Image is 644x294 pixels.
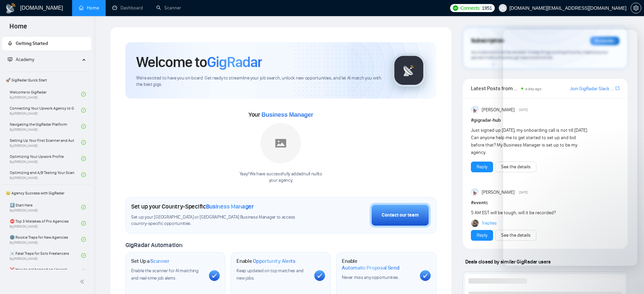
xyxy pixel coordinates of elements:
[471,35,504,47] span: Subscription
[81,156,86,161] span: check-circle
[471,127,590,156] div: Just signed up [DATE], my onboarding call is not till [DATE]. Can anyone help me to get started t...
[463,256,553,268] span: Deals closed by similar GigRadar users
[495,162,536,172] button: See the details
[621,271,637,287] iframe: Intercom live chat
[16,41,48,46] span: Getting Started
[471,188,479,196] img: Anisuzzaman Khan
[3,73,91,87] span: 🚀 GigRadar Quick Start
[471,199,620,207] h1: # events
[207,53,262,71] span: GigRadar
[136,53,262,71] h1: Welcome to
[471,84,520,93] span: Latest Posts from the GigRadar Community
[10,103,81,118] a: Connecting Your Upwork Agency to GigRadarBy[PERSON_NAME]
[392,54,426,87] img: gigradar-logo.png
[471,50,608,60] span: Your subscription will be renewed. To keep things running smoothly, make sure your payment method...
[81,140,86,145] span: check-circle
[261,123,301,163] img: placeholder.png
[81,253,86,258] span: check-circle
[112,5,143,11] a: dashboardDashboard
[482,189,515,196] span: [PERSON_NAME]
[477,163,487,171] a: Reply
[453,5,458,11] img: upwork-logo.png
[249,111,313,118] span: Your
[3,186,91,200] span: 👑 Agency Success with GigRadar
[503,30,637,266] iframe: Intercom live chat
[631,5,641,11] a: setting
[370,203,431,228] button: Contact our team
[131,258,169,264] h1: Set Up a
[79,5,99,11] a: homeHome
[471,162,493,172] button: Reply
[4,21,33,36] span: Home
[482,106,515,114] span: [PERSON_NAME]
[471,220,479,227] img: Korlan
[239,171,322,184] div: Yaay! We have successfully added null null to
[150,258,169,264] span: Scanner
[342,275,399,280] span: Never miss any opportunities.
[342,258,414,271] h1: Enable
[125,241,182,249] span: GigRadar Automation
[382,212,419,219] div: Contact our team
[81,172,86,177] span: check-circle
[500,6,505,10] span: user
[81,221,86,226] span: check-circle
[261,111,313,118] span: Business Manager
[10,232,81,247] a: 🌚 Rookie Traps for New AgenciesBy[PERSON_NAME]
[131,203,254,210] h1: Set up your Country-Specific
[16,57,34,62] span: Academy
[10,200,81,215] a: 1️⃣ Start HereBy[PERSON_NAME]
[501,163,531,171] a: See the details
[10,264,81,279] a: ❌ How to get banned on Upwork
[471,209,590,217] div: 5 AM EST will be tough, will it be recorded?
[501,232,531,239] a: See the details
[631,3,641,13] button: setting
[206,203,254,210] span: Business Manager
[156,5,181,11] a: searchScanner
[81,205,86,210] span: check-circle
[239,177,322,184] p: your agency .
[81,108,86,113] span: check-circle
[2,37,91,50] li: Getting Started
[495,230,536,241] button: See the details
[342,264,399,271] span: Automatic Proposal Send
[471,230,493,241] button: Reply
[482,220,497,227] a: 1replies
[81,237,86,242] span: check-circle
[8,41,12,46] span: rocket
[136,75,381,88] span: We're excited to have you on board. Get ready to streamline your job search, unlock new opportuni...
[131,268,199,281] span: Enable the scanner for AI matching and real-time job alerts.
[253,258,296,264] span: Opportunity Alerts
[10,87,81,102] a: Welcome to GigRadarBy[PERSON_NAME]
[10,167,81,182] a: Optimizing and A/B Testing Your Scanner for Better ResultsBy[PERSON_NAME]
[10,119,81,134] a: Navigating the GigRadar PlatformBy[PERSON_NAME]
[482,4,492,12] span: 1951
[460,4,480,12] span: Connects:
[471,106,479,114] img: Anisuzzaman Khan
[10,248,81,263] a: ☠️ Fatal Traps for Solo FreelancersBy[PERSON_NAME]
[5,3,16,14] img: logo
[80,278,87,285] span: double-left
[131,214,311,227] span: Set up your [GEOGRAPHIC_DATA] or [GEOGRAPHIC_DATA] Business Manager to access country-specific op...
[8,57,34,62] span: Academy
[236,268,304,281] span: Keep updated on top matches and new jobs.
[8,57,12,62] span: fund-projection-screen
[236,258,296,264] h1: Enable
[631,5,641,11] span: setting
[10,216,81,231] a: ⛔ Top 3 Mistakes of Pro AgenciesBy[PERSON_NAME]
[10,135,81,150] a: Setting Up Your First Scanner and Auto-BidderBy[PERSON_NAME]
[477,232,487,239] a: Reply
[471,117,620,124] h1: # gigradar-hub
[81,124,86,129] span: check-circle
[81,269,86,274] span: check-circle
[81,92,86,97] span: check-circle
[10,151,81,166] a: Optimizing Your Upwork ProfileBy[PERSON_NAME]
